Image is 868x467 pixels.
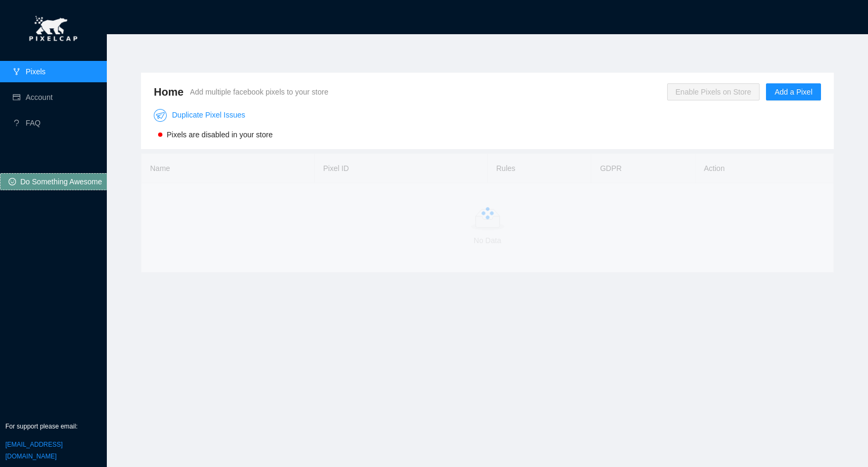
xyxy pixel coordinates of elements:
[26,93,53,102] a: Account
[154,83,184,100] span: Home
[154,111,245,119] a: Duplicate Pixel Issues
[154,109,167,122] img: Duplicate Pixel Issues
[26,119,41,127] a: FAQ
[190,86,329,98] span: Add multiple facebook pixels to your store
[20,176,102,188] span: Do Something Awesome
[766,83,821,100] button: Add a Pixel
[5,422,101,432] p: For support please email:
[9,178,16,186] span: smile
[5,441,62,460] a: [EMAIL_ADDRESS][DOMAIN_NAME]
[22,11,85,48] img: pixel-cap.png
[26,67,45,76] a: Pixels
[167,130,272,139] span: Pixels are disabled in your store
[775,86,812,98] span: Add a Pixel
